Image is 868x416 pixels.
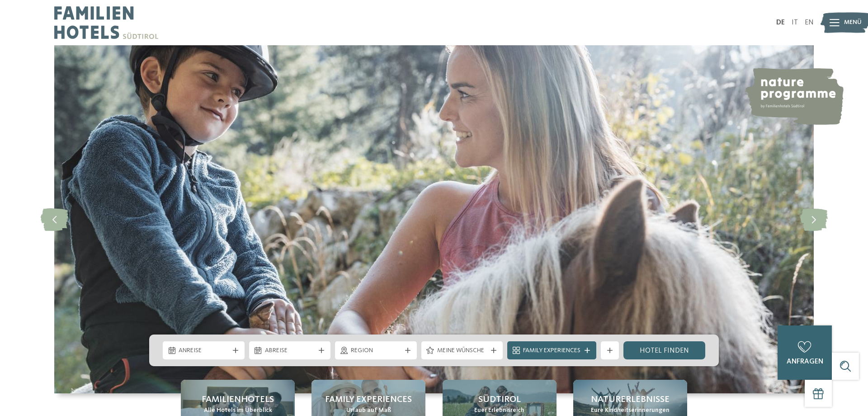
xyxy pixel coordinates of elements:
span: Familienhotels [202,393,274,406]
span: Family Experiences [325,393,412,406]
span: Südtirol [478,393,521,406]
img: nature programme by Familienhotels Südtirol [744,68,844,125]
span: Region [351,346,401,355]
img: Familienhotels Südtirol: The happy family places [54,45,814,393]
a: EN [805,19,814,26]
span: Euer Erlebnisreich [474,406,524,415]
span: Family Experiences [523,346,580,355]
a: DE [776,19,785,26]
a: Hotel finden [623,341,705,359]
span: anfragen [787,358,823,365]
span: Alle Hotels im Überblick [204,406,272,415]
span: Abreise [265,346,315,355]
span: Meine Wünsche [437,346,487,355]
span: Anreise [179,346,229,355]
span: Urlaub auf Maß [346,406,391,415]
a: anfragen [778,325,832,380]
span: Naturerlebnisse [591,393,670,406]
a: IT [792,19,798,26]
span: Eure Kindheitserinnerungen [591,406,670,415]
span: Menü [844,18,862,27]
